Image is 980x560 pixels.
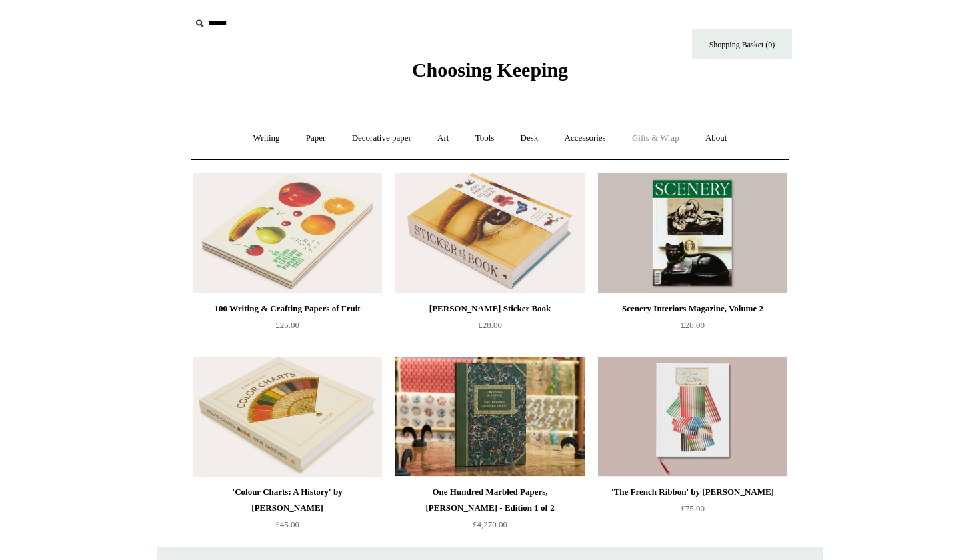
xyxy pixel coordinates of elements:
a: Scenery Interiors Magazine, Volume 2 £28.00 [598,301,787,355]
span: £28.00 [478,320,502,330]
div: [PERSON_NAME] Sticker Book [399,301,581,317]
a: Scenery Interiors Magazine, Volume 2 Scenery Interiors Magazine, Volume 2 [598,173,787,293]
img: Scenery Interiors Magazine, Volume 2 [598,173,787,293]
a: 'The French Ribbon' by Suzanne Slesin 'The French Ribbon' by Suzanne Slesin [598,357,787,477]
a: Writing [241,121,292,156]
a: Art [425,121,461,156]
img: One Hundred Marbled Papers, John Jeffery - Edition 1 of 2 [395,357,585,477]
a: 'Colour Charts: A History' by Anne Varichon 'Colour Charts: A History' by Anne Varichon [193,357,382,477]
div: 'The French Ribbon' by [PERSON_NAME] [601,484,784,500]
img: 'The French Ribbon' by Suzanne Slesin [598,357,787,477]
img: 100 Writing & Crafting Papers of Fruit [193,173,382,293]
div: 100 Writing & Crafting Papers of Fruit [196,301,379,317]
a: John Derian Sticker Book John Derian Sticker Book [395,173,585,293]
a: 100 Writing & Crafting Papers of Fruit 100 Writing & Crafting Papers of Fruit [193,173,382,293]
a: Shopping Basket (0) [692,29,792,59]
img: 'Colour Charts: A History' by Anne Varichon [193,357,382,477]
a: Tools [463,121,507,156]
a: Accessories [553,121,618,156]
a: 'Colour Charts: A History' by [PERSON_NAME] £45.00 [193,484,382,539]
span: £25.00 [275,320,299,330]
a: Gifts & Wrap [620,121,691,156]
a: Choosing Keeping [412,69,568,79]
a: One Hundred Marbled Papers, [PERSON_NAME] - Edition 1 of 2 £4,270.00 [395,484,585,539]
div: 'Colour Charts: A History' by [PERSON_NAME] [196,484,379,516]
span: £28.00 [681,320,705,330]
a: Desk [509,121,551,156]
div: One Hundred Marbled Papers, [PERSON_NAME] - Edition 1 of 2 [399,484,581,516]
span: £4,270.00 [473,519,507,529]
a: One Hundred Marbled Papers, John Jeffery - Edition 1 of 2 One Hundred Marbled Papers, John Jeffer... [395,357,585,477]
a: About [693,121,739,156]
img: John Derian Sticker Book [395,173,585,293]
a: Paper [294,121,338,156]
a: 'The French Ribbon' by [PERSON_NAME] £75.00 [598,484,787,539]
span: Choosing Keeping [412,59,568,81]
a: Decorative paper [340,121,423,156]
a: 100 Writing & Crafting Papers of Fruit £25.00 [193,301,382,355]
span: £45.00 [275,519,299,529]
div: Scenery Interiors Magazine, Volume 2 [601,301,784,317]
span: £75.00 [681,503,705,513]
a: [PERSON_NAME] Sticker Book £28.00 [395,301,585,355]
